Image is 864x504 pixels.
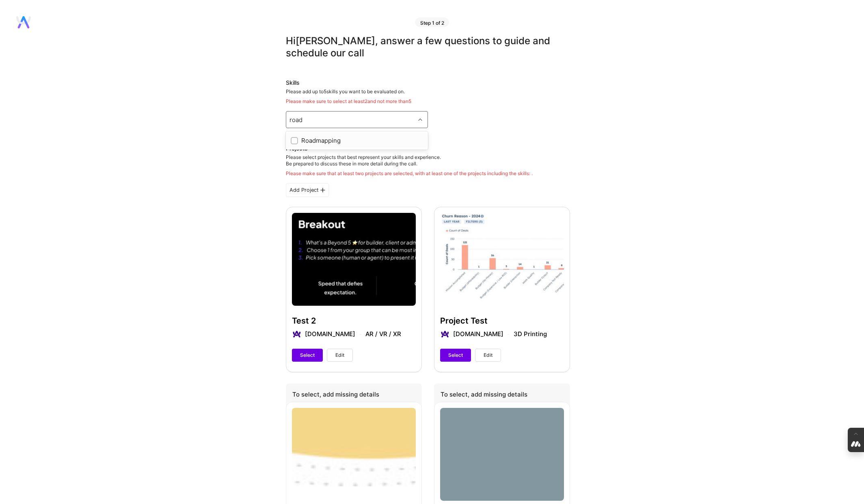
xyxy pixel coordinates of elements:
div: To select, add missing details [286,384,422,407]
div: Add Project [286,183,329,197]
div: Step 1 of 2 [415,17,449,27]
div: Please make sure that at least two projects are selected, with at least one of the projects inclu... [286,170,533,177]
div: Roadmapping [291,136,423,145]
span: Edit [335,352,344,359]
span: Select [448,352,463,359]
div: Please select projects that best represent your skills and experience. Be prepared to discuss the... [286,154,533,177]
button: Select [292,349,323,362]
button: Edit [475,349,501,362]
div: Hi [PERSON_NAME] , answer a few questions to guide and schedule our call [286,35,570,59]
button: Select [440,349,471,362]
i: icon PlusBlackFlat [320,188,325,193]
span: Select [300,352,315,359]
div: To select, add missing details [434,384,570,407]
div: Skills [286,79,570,87]
div: Please add up to 5 skills you want to be evaluated on. [286,88,570,105]
i: icon Chevron [418,118,422,122]
button: Edit [327,349,353,362]
div: Please make sure to select at least 2 and not more than 5 [286,98,570,105]
span: Edit [484,352,492,359]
